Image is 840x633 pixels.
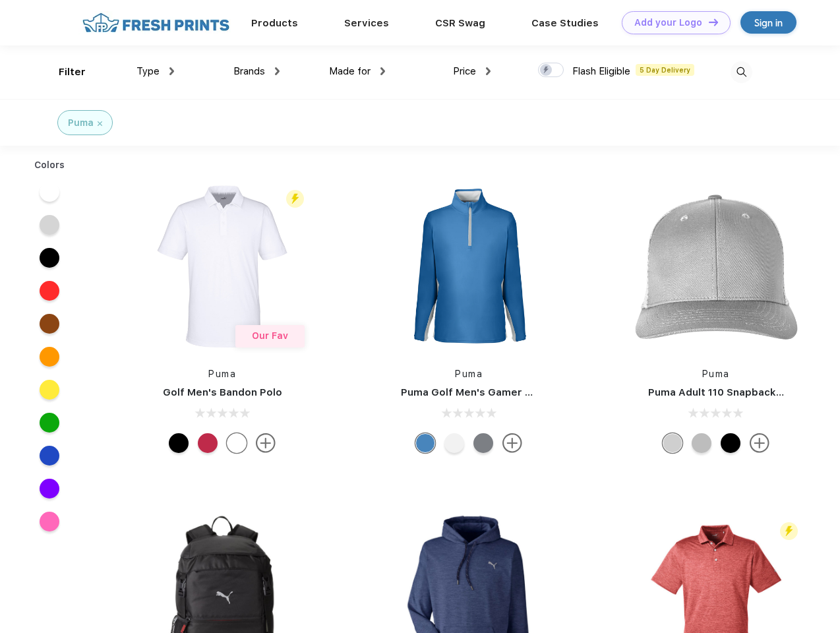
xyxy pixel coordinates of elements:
[169,67,174,75] img: dropdown.png
[731,61,752,83] img: desktop_search.svg
[329,65,371,77] span: Made for
[663,433,682,453] div: Quarry Brt Whit
[453,65,476,77] span: Price
[380,67,385,75] img: dropdown.png
[401,386,609,398] a: Puma Golf Men's Gamer Golf Quarter-Zip
[721,433,740,453] div: Pma Blk Pma Blk
[256,433,276,453] img: more.svg
[750,433,769,453] img: more.svg
[275,67,280,75] img: dropdown.png
[136,65,160,77] span: Type
[169,433,189,453] div: Puma Black
[702,369,730,379] a: Puma
[636,64,694,76] span: 5 Day Delivery
[135,179,310,354] img: func=resize&h=266
[24,158,75,172] div: Colors
[227,433,247,453] div: Bright White
[252,330,288,341] span: Our Fav
[634,17,702,28] div: Add your Logo
[502,433,522,453] img: more.svg
[198,433,218,453] div: Ski Patrol
[163,386,282,398] a: Golf Men's Bandon Polo
[486,67,491,75] img: dropdown.png
[692,433,711,453] div: Quarry with Brt Whit
[68,116,94,130] div: Puma
[415,433,435,453] div: Bright Cobalt
[59,65,86,80] div: Filter
[208,369,236,379] a: Puma
[754,15,783,30] div: Sign in
[628,179,804,354] img: func=resize&h=266
[286,190,304,208] img: flash_active_toggle.svg
[780,522,798,540] img: flash_active_toggle.svg
[473,433,493,453] div: Quiet Shade
[233,65,265,77] span: Brands
[740,11,796,34] a: Sign in
[444,433,464,453] div: Bright White
[381,179,556,354] img: func=resize&h=266
[709,18,718,26] img: DT
[572,65,630,77] span: Flash Eligible
[251,17,298,29] a: Products
[78,11,233,34] img: fo%20logo%202.webp
[435,17,485,29] a: CSR Swag
[98,121,102,126] img: filter_cancel.svg
[455,369,483,379] a: Puma
[344,17,389,29] a: Services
